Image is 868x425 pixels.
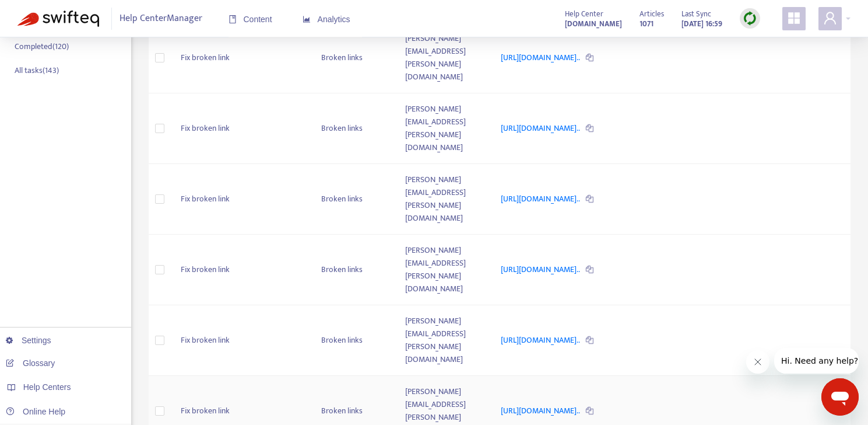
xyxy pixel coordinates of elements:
td: Broken links [312,305,396,376]
span: area-chart [303,15,311,23]
span: appstore [787,11,801,25]
a: [URL][DOMAIN_NAME].. [501,121,581,135]
span: book [229,15,237,23]
td: [PERSON_NAME][EMAIL_ADDRESS][PERSON_NAME][DOMAIN_NAME] [396,305,491,376]
td: Fix broken link [171,164,312,235]
span: user [823,11,837,25]
p: Completed ( 120 ) [15,40,69,53]
a: Online Help [6,407,65,416]
img: sync.dc5367851b00ba804db3.png [743,11,757,26]
a: [URL][DOMAIN_NAME].. [501,333,581,347]
td: [PERSON_NAME][EMAIL_ADDRESS][PERSON_NAME][DOMAIN_NAME] [396,23,491,93]
a: Settings [6,336,51,345]
a: [URL][DOMAIN_NAME].. [501,51,581,64]
a: [DOMAIN_NAME] [565,17,622,30]
td: [PERSON_NAME][EMAIL_ADDRESS][PERSON_NAME][DOMAIN_NAME] [396,235,491,305]
span: Help Center Manager [120,8,202,30]
iframe: Message from company [774,348,859,374]
td: [PERSON_NAME][EMAIL_ADDRESS][PERSON_NAME][DOMAIN_NAME] [396,164,491,235]
td: Broken links [312,235,396,305]
strong: [DATE] 16:59 [681,18,722,30]
strong: 1071 [639,18,653,30]
a: [URL][DOMAIN_NAME].. [501,404,581,417]
td: Fix broken link [171,93,312,164]
td: Fix broken link [171,305,312,376]
td: Broken links [312,164,396,235]
a: Glossary [6,358,55,368]
img: Swifteq [17,11,99,27]
span: Content [229,15,272,24]
span: Help Centers [23,382,71,392]
a: [URL][DOMAIN_NAME].. [501,263,581,276]
td: Broken links [312,23,396,93]
td: Broken links [312,93,396,164]
td: [PERSON_NAME][EMAIL_ADDRESS][PERSON_NAME][DOMAIN_NAME] [396,93,491,164]
td: Fix broken link [171,23,312,93]
span: Last Sync [681,8,711,20]
a: [URL][DOMAIN_NAME].. [501,192,581,205]
td: Fix broken link [171,235,312,305]
span: Analytics [303,15,350,24]
iframe: Close message [746,350,769,374]
iframe: Button to launch messaging window [821,378,859,416]
span: Help Center [565,8,603,20]
span: Articles [639,8,664,20]
p: All tasks ( 143 ) [15,64,59,76]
